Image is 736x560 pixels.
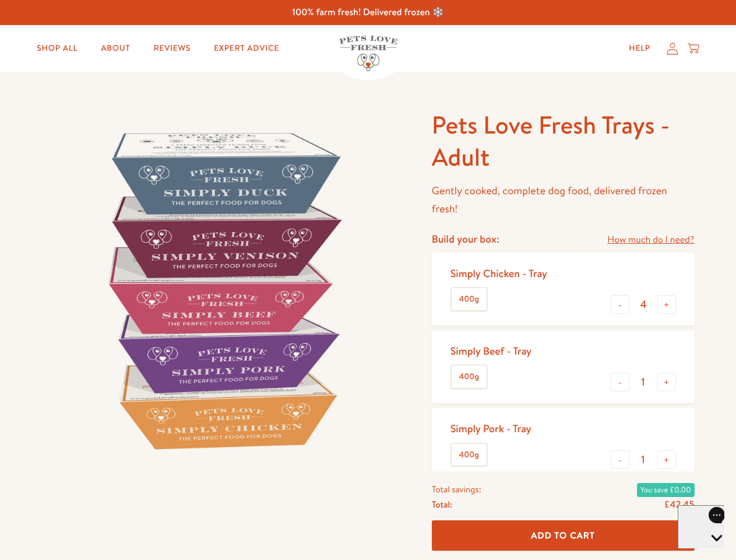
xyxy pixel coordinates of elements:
[657,373,676,391] button: +
[657,450,676,469] button: +
[432,182,695,218] p: Gently cooked, complete dog food, delivered frozen fresh!
[611,373,629,391] button: -
[27,37,87,60] a: Shop All
[452,288,487,310] label: 400g
[531,529,595,541] span: Add To Cart
[637,483,695,497] span: You save £0.00
[205,37,288,60] a: Expert Advice
[450,422,531,435] div: Simply Pork - Tray
[91,37,139,60] a: About
[432,520,695,551] button: Add To Cart
[42,109,404,471] img: Pets Love Fresh Trays - Adult
[432,497,452,512] span: Total:
[452,366,487,388] label: 400g
[450,267,547,280] div: Simply Chicken - Tray
[144,37,199,60] a: Reviews
[339,36,397,71] img: Pets Love Fresh
[432,109,695,173] h1: Pets Love Fresh Trays - Adult
[657,295,676,314] button: +
[678,505,724,548] iframe: Gorgias live chat messenger
[611,450,629,469] button: -
[664,498,695,511] span: £42.45
[432,232,499,246] h4: Build your box:
[607,232,694,248] a: How much do I need?
[619,37,660,60] a: Help
[611,295,629,314] button: -
[452,444,487,466] label: 400g
[432,482,481,497] span: Total savings:
[450,344,531,358] div: Simply Beef - Tray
